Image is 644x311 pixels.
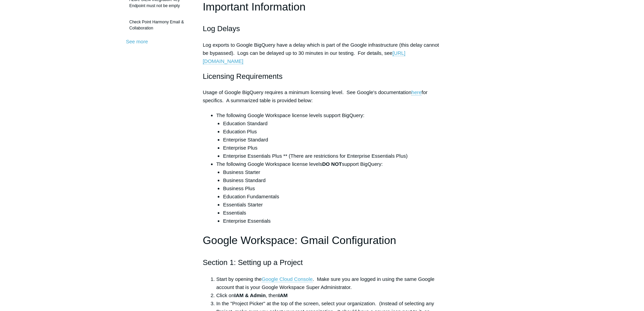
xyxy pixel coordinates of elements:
[223,217,442,225] li: Enterprise Essentials
[223,168,442,176] li: Business Starter
[223,144,442,152] li: Enterprise Plus
[203,232,442,249] h1: Google Workspace: Gmail Configuration
[278,292,288,298] strong: IAM
[411,89,422,95] a: here
[223,152,442,160] li: Enterprise Essentials Plus ** (There are restrictions for Enterprise Essentials Plus)
[126,39,148,44] a: See more
[223,119,442,128] li: Education Standard
[262,276,313,282] a: Google Cloud Console
[216,275,442,291] li: Start by opening the . Make sure you are logged in using the same Google account that is your Goo...
[223,201,442,209] li: Essentials Starter
[223,209,442,217] li: Essentials
[203,70,442,82] h2: Licensing Requirements
[216,111,442,160] li: The following Google Workspace license levels support BigQuery:
[203,41,442,65] p: Log exports to Google BigQuery have a delay which is part of the Google infrastructure (this dela...
[223,136,442,144] li: Enterprise Standard
[203,23,442,35] h2: Log Delays
[216,160,442,225] li: The following Google Workspace license levels support BigQuery:
[234,292,266,298] strong: IAM & Admin
[203,88,442,105] p: Usage of Google BigQuery requires a minimum licensing level. See Google's documentation for speci...
[216,291,442,299] li: Click on , then
[203,50,406,64] a: [URL][DOMAIN_NAME]
[203,257,442,268] h2: Section 1: Setting up a Project
[223,176,442,184] li: Business Standard
[223,128,442,136] li: Education Plus
[223,184,442,193] li: Business Plus
[126,16,193,35] a: Check Point Harmony Email & Collaboration
[223,193,442,201] li: Education Fundamentals
[322,161,342,167] strong: DO NOT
